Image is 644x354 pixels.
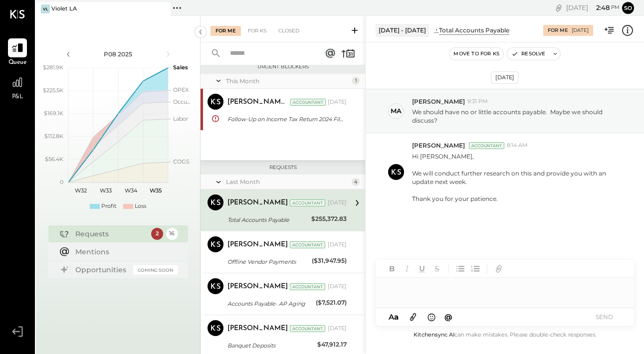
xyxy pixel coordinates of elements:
div: 16 [166,228,178,240]
text: W34 [124,187,137,194]
p: Hi [PERSON_NAME], We will conduct further research on this and provide you with an update next we... [412,152,625,203]
div: 1 [352,77,360,85]
span: 2 : 48 [590,3,610,12]
p: We should have no or little accounts payable. Maybe we should discuss? [412,108,625,125]
button: SEND [584,310,624,324]
button: Move to for ks [449,48,503,60]
text: $56.4K [45,156,63,163]
div: [DATE] - [DATE] [376,24,429,36]
div: Urgent Blockers [206,63,360,70]
div: Follow-Up on Income Tax Return 2024 Filing and Required Documents [227,114,344,124]
text: $169.1K [44,110,63,117]
div: VL [41,4,50,13]
text: 0 [60,178,63,185]
span: 9:31 PM [467,98,488,106]
div: Accounts Payable- AP Aging [227,299,313,309]
button: Underline [416,262,429,275]
div: [PERSON_NAME] [227,240,288,250]
div: $255,372.83 [311,214,347,224]
text: Sales [173,64,188,71]
div: [PERSON_NAME] [227,198,288,208]
button: Strikethrough [430,262,443,275]
button: Aa [386,312,402,323]
div: 2 [151,228,163,240]
div: Closed [273,26,304,36]
text: W35 [150,187,162,194]
a: Queue [0,38,34,67]
a: P&L [0,73,34,102]
div: 4 [352,178,360,186]
button: Unordered List [454,262,467,275]
div: [DATE] [491,71,519,84]
div: Accountant [469,142,504,149]
div: [DATE] [566,3,620,12]
div: [DATE] [572,27,589,34]
text: Occu... [173,98,190,105]
div: ($31,947.95) [312,256,347,266]
div: [DATE] [328,199,347,207]
text: $225.5K [43,87,63,94]
span: @ [444,312,452,322]
div: [PERSON_NAME] [227,324,288,334]
div: Mentions [75,247,173,257]
div: [DATE] [328,283,347,291]
div: Coming Soon [133,265,178,275]
button: Ordered List [469,262,482,275]
div: $47,912.17 [317,340,347,350]
button: Italic [401,262,414,275]
div: Total Accounts Payable [439,26,509,34]
div: [DATE] [328,325,347,333]
text: W33 [100,187,112,194]
div: Accountant [290,241,325,248]
div: Last Month [226,177,349,186]
div: Accountant [290,199,325,206]
div: [DATE] [328,241,347,249]
span: pm [611,4,620,11]
div: Violet LA [51,5,77,13]
div: Profit [101,202,116,210]
button: Add URL [492,262,505,275]
div: For KS [243,26,271,36]
div: ($7,521.07) [316,298,347,308]
span: P&L [12,93,23,102]
div: Requests [206,164,360,171]
div: copy link [554,2,564,13]
div: P08 2025 [76,50,161,58]
span: Queue [8,58,27,67]
div: For Me [548,27,568,34]
div: Accountant [290,99,326,106]
div: Offline Vendor Payments [227,257,309,267]
text: Labor [173,115,188,122]
button: @ [441,311,455,323]
text: COGS [173,158,190,165]
div: Banquet Deposits [227,341,314,351]
text: $281.9K [43,64,63,71]
text: W32 [75,187,87,194]
span: [PERSON_NAME] [412,97,465,106]
div: Accountant [290,283,325,290]
div: This Month [226,77,349,85]
button: Bold [386,262,399,275]
div: Loss [135,202,146,210]
div: [DATE] [328,98,347,106]
span: a [394,312,399,322]
div: [PERSON_NAME] [227,282,288,292]
text: OPEX [173,86,189,93]
span: 8:14 AM [507,142,528,150]
div: Total Accounts Payable [227,215,308,225]
div: For Me [211,26,241,36]
div: [PERSON_NAME] R [PERSON_NAME] [227,97,288,107]
div: Ma [391,106,402,116]
button: Resolve [507,48,549,60]
div: Opportunities [75,265,128,275]
text: $112.8K [44,133,63,140]
button: so [622,2,634,14]
div: Accountant [290,325,325,332]
span: [PERSON_NAME] [412,141,465,150]
div: Requests [75,229,146,239]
